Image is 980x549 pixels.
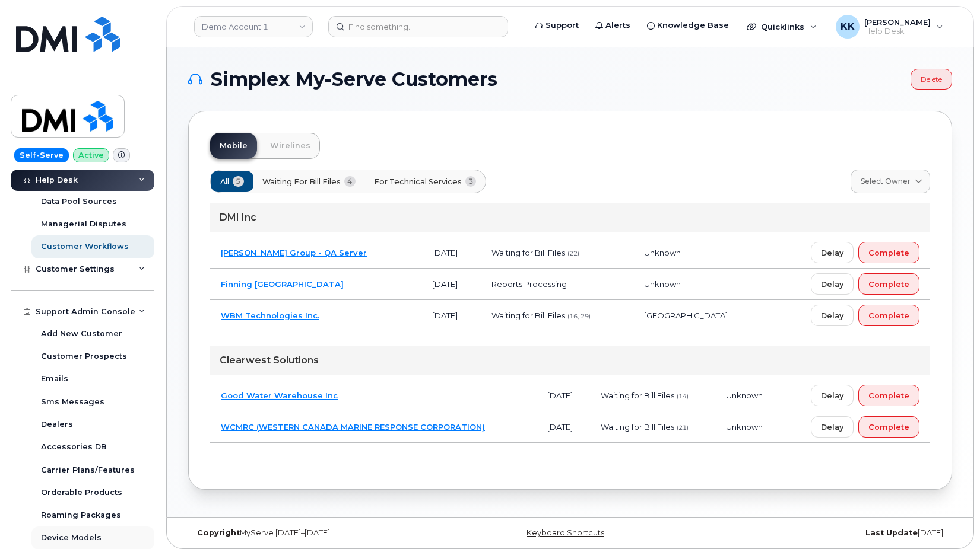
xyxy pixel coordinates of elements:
span: Complete [868,279,909,290]
span: Delay [821,310,843,321]
button: Complete [858,385,919,406]
button: Delay [811,385,854,406]
strong: Last Update [865,528,918,537]
a: WCMRC (WESTERN CANADA MARINE RESPONSE CORPORATION) [221,422,485,432]
strong: Copyright [197,528,240,537]
span: (14) [677,392,689,400]
a: [PERSON_NAME] Group - QA Server [221,248,367,257]
span: [GEOGRAPHIC_DATA] [644,311,728,320]
span: Waiting for Bill Files [491,311,565,320]
button: Complete [858,242,919,263]
td: [DATE] [537,411,590,443]
span: Unknown [644,279,681,289]
div: DMI Inc [210,203,930,232]
span: Waiting for Bill Files [262,176,341,187]
a: WBM Technologies Inc. [221,311,319,320]
span: Complete [868,422,909,433]
div: MyServe [DATE]–[DATE] [188,528,443,538]
a: Good Water Warehouse Inc [221,391,338,400]
a: Finning [GEOGRAPHIC_DATA] [221,279,344,289]
span: Unknown [726,422,763,432]
span: Complete [868,310,909,321]
button: Delay [811,305,854,326]
span: Simplex My-Serve Customers [211,71,497,88]
span: (22) [567,250,579,257]
a: Keyboard Shortcuts [527,528,604,537]
span: Select Owner [861,176,911,187]
span: Delay [821,390,843,401]
button: Complete [858,416,919,438]
span: Reports Processing [491,279,567,289]
button: Delay [811,273,854,295]
div: Clearwest Solutions [210,346,930,375]
span: (21) [677,424,689,432]
span: Waiting for Bill Files [601,422,674,432]
span: Unknown [726,391,763,400]
div: [DATE] [697,528,952,538]
span: Delay [821,422,843,433]
span: Complete [868,390,909,401]
td: [DATE] [537,380,590,411]
a: Select Owner [851,170,930,193]
span: Complete [868,247,909,258]
button: Complete [858,305,919,326]
a: Wirelines [261,133,320,159]
td: [DATE] [421,237,481,269]
td: [DATE] [421,269,481,300]
span: Delay [821,279,843,290]
button: Delay [811,416,854,438]
button: Delay [811,242,854,263]
a: Delete [911,69,952,90]
span: Unknown [644,248,681,257]
button: Complete [858,273,919,295]
span: Waiting for Bill Files [491,248,565,257]
span: (16, 29) [567,312,591,320]
span: Waiting for Bill Files [601,391,674,400]
a: Mobile [210,133,257,159]
span: 4 [344,176,356,187]
span: For Technical Services [374,176,462,187]
span: Delay [821,247,843,258]
td: [DATE] [421,300,481,331]
span: 3 [465,176,477,187]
